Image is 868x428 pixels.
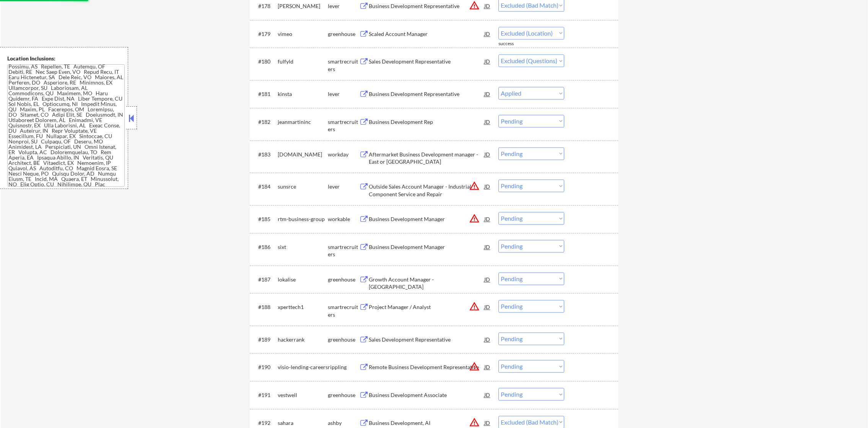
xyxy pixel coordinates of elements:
[278,363,328,371] div: visio-lending-careers
[278,303,328,311] div: xperttech1
[369,276,484,291] div: Growth Account Manager - [GEOGRAPHIC_DATA]
[328,151,359,158] div: workday
[484,27,491,41] div: JD
[258,336,272,343] div: #189
[469,417,480,428] button: warning_amber
[278,30,328,38] div: vimeo
[369,419,484,427] div: Business Development, AI
[484,300,491,314] div: JD
[469,361,480,372] button: warning_amber
[484,360,491,374] div: JD
[369,151,484,166] div: Aftermarket Business Development manager - East or [GEOGRAPHIC_DATA]
[369,391,484,399] div: Business Development Associate
[484,115,491,129] div: JD
[278,243,328,251] div: sixt
[484,240,491,254] div: JD
[258,151,272,158] div: #183
[258,363,272,371] div: #190
[328,58,359,73] div: smartrecruiters
[369,336,484,343] div: Sales Development Representative
[278,118,328,126] div: jeanmartininc
[278,90,328,98] div: kinsta
[328,183,359,190] div: lever
[278,276,328,283] div: lokalise
[278,58,328,65] div: fulfyld
[369,2,484,10] div: Business Development Representative
[469,181,480,191] button: warning_amber
[369,58,484,65] div: Sales Development Representative
[278,391,328,399] div: vestwell
[258,118,272,126] div: #182
[328,276,359,283] div: greenhouse
[369,90,484,98] div: Business Development Representative
[484,147,491,161] div: JD
[278,419,328,427] div: sahara
[278,336,328,343] div: hackerrank
[369,118,484,126] div: Business Development Rep
[258,90,272,98] div: #181
[328,30,359,38] div: greenhouse
[258,391,272,399] div: #191
[369,30,484,38] div: Scaled Account Manager
[484,179,491,193] div: JD
[484,332,491,346] div: JD
[278,151,328,158] div: [DOMAIN_NAME]
[469,301,480,312] button: warning_amber
[258,243,272,251] div: #186
[328,363,359,371] div: rippling
[369,215,484,223] div: Business Development Manager
[258,2,272,10] div: #178
[369,363,484,371] div: Remote Business Development Representative
[469,213,480,224] button: warning_amber
[328,2,359,10] div: lever
[484,87,491,101] div: JD
[258,215,272,223] div: #185
[484,212,491,226] div: JD
[258,303,272,311] div: #188
[484,388,491,402] div: JD
[328,215,359,223] div: workable
[328,419,359,427] div: ashby
[258,276,272,283] div: #187
[369,303,484,311] div: Project Manager / Analyst
[278,2,328,10] div: [PERSON_NAME]
[328,336,359,343] div: greenhouse
[7,55,125,62] div: Location Inclusions:
[328,118,359,133] div: smartrecruiters
[258,30,272,38] div: #179
[369,243,484,251] div: Business Development Manager
[278,183,328,190] div: sunsrce
[258,419,272,427] div: #192
[328,243,359,258] div: smartrecruiters
[484,54,491,68] div: JD
[328,90,359,98] div: lever
[258,58,272,65] div: #180
[328,303,359,318] div: smartrecruiters
[369,183,484,198] div: Outside Sales Account Manager - Industrial Component Service and Repair
[278,215,328,223] div: rtm-business-group
[328,391,359,399] div: greenhouse
[498,41,529,47] div: success
[484,272,491,286] div: JD
[258,183,272,190] div: #184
